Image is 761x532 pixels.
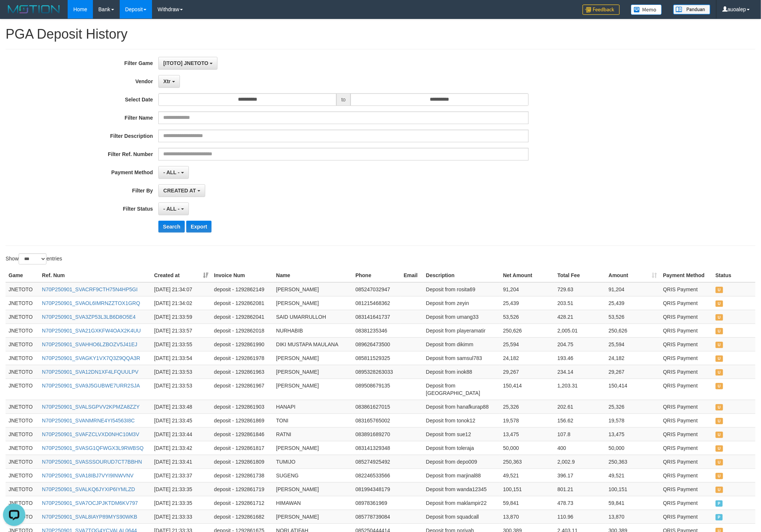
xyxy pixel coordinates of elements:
[423,310,500,324] td: Deposit from umang33
[555,496,606,510] td: 478.73
[273,379,352,400] td: [PERSON_NAME]
[42,431,139,437] a: N70P250901_SVAFZCLVXD0NHC10M3V
[500,441,554,455] td: 50,000
[606,337,660,351] td: 25,594
[211,400,273,413] td: deposit - 1292861903
[273,351,352,365] td: [PERSON_NAME]
[555,468,606,482] td: 396.17
[6,427,39,441] td: JNETOTO
[352,468,401,482] td: 082246533566
[555,427,606,441] td: 107.8
[42,328,141,334] a: N70P250901_SVA21GXKFW4OAX2K4UU
[716,383,723,389] span: UNPAID
[6,27,755,42] h1: PGA Deposit History
[273,324,352,337] td: NURHABIB
[555,296,606,310] td: 203.51
[500,296,554,310] td: 25,439
[211,269,273,282] th: Invoice Num
[660,455,713,468] td: QRIS Payment
[42,445,144,451] a: N70P250901_SVASG1QFWGX3L9RWBSQ
[716,287,723,293] span: UNPAID
[211,379,273,400] td: deposit - 1292861967
[151,468,211,482] td: [DATE] 21:33:37
[6,455,39,468] td: JNETOTO
[151,455,211,468] td: [DATE] 21:33:41
[423,413,500,427] td: Deposit from tonok12
[500,510,554,523] td: 13,870
[211,468,273,482] td: deposit - 1292861738
[555,310,606,324] td: 428.21
[423,427,500,441] td: Deposit from sue12
[42,300,140,306] a: N70P250901_SVAOL6IMRNZZTOX1GRQ
[555,337,606,351] td: 204.75
[211,510,273,523] td: deposit - 1292861682
[500,365,554,379] td: 29,267
[6,337,39,351] td: JNETOTO
[163,169,180,175] span: - ALL -
[660,351,713,365] td: QRIS Payment
[423,379,500,400] td: Deposit from [GEOGRAPHIC_DATA]
[211,482,273,496] td: deposit - 1292861719
[500,427,554,441] td: 13,475
[42,383,140,389] a: N70P250901_SVA9J5GUBWE7URR2SJA
[606,510,660,523] td: 13,870
[606,413,660,427] td: 19,578
[151,351,211,365] td: [DATE] 21:33:54
[6,496,39,510] td: JNETOTO
[211,413,273,427] td: deposit - 1292861869
[42,418,135,424] a: N70P250901_SVANMRNE4YI54563I8C
[6,441,39,455] td: JNETOTO
[352,310,401,324] td: 083141641737
[583,4,620,15] img: Feedback.jpg
[606,269,660,282] th: Amount: activate to sort column ascending
[273,269,352,282] th: Name
[6,4,62,15] img: MOTION_logo.png
[555,324,606,337] td: 2,005.01
[606,427,660,441] td: 13,475
[211,496,273,510] td: deposit - 1292861712
[42,486,135,492] a: N70P250901_SVALKQ6JYXIP6IYMLZD
[336,93,351,106] span: to
[423,441,500,455] td: Deposit from toleraja
[352,379,401,400] td: 089508679135
[716,432,723,438] span: UNPAID
[716,418,723,424] span: UNPAID
[3,3,25,25] button: Open LiveChat chat widget
[352,282,401,296] td: 085247032947
[555,269,606,282] th: Total Fee
[273,400,352,413] td: HANAPI
[211,310,273,324] td: deposit - 1292862041
[606,496,660,510] td: 59,841
[555,400,606,413] td: 202.61
[660,413,713,427] td: QRIS Payment
[352,510,401,523] td: 085778739084
[151,510,211,523] td: [DATE] 21:33:33
[6,468,39,482] td: JNETOTO
[716,459,723,466] span: UNPAID
[606,296,660,310] td: 25,439
[606,324,660,337] td: 250,626
[151,413,211,427] td: [DATE] 21:33:45
[352,296,401,310] td: 081215468362
[660,400,713,413] td: QRIS Payment
[151,427,211,441] td: [DATE] 21:33:44
[500,413,554,427] td: 19,578
[423,400,500,413] td: Deposit from hanafkurap88
[42,404,140,410] a: N70P250901_SVALSGPVV2KPMZA8ZZY
[423,269,500,282] th: Description
[555,413,606,427] td: 156.62
[352,455,401,468] td: 085274925492
[423,282,500,296] td: Deposit from rosita69
[186,221,212,233] button: Export
[716,342,723,348] span: UNPAID
[500,468,554,482] td: 49,521
[151,496,211,510] td: [DATE] 21:33:35
[660,310,713,324] td: QRIS Payment
[660,482,713,496] td: QRIS Payment
[555,455,606,468] td: 2,002.9
[42,514,137,520] a: N70P250901_SVAL8IAYP89MYS90WKB
[352,365,401,379] td: 0895328263033
[716,314,723,321] span: UNPAID
[500,269,554,282] th: Net Amount
[6,351,39,365] td: JNETOTO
